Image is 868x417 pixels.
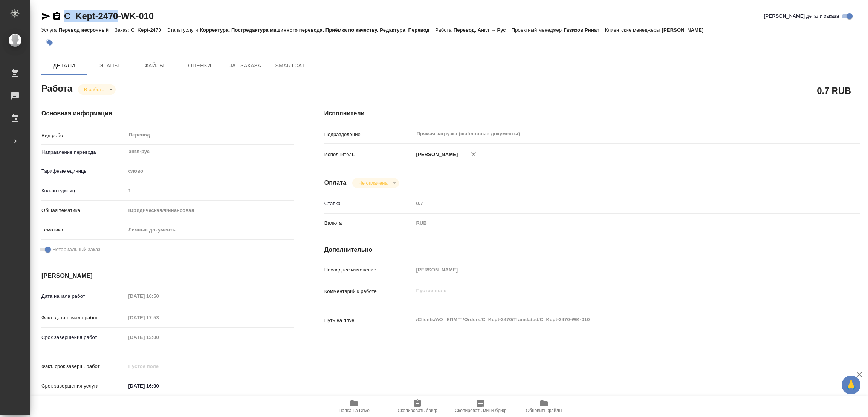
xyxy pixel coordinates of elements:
span: [PERSON_NAME] детали заказа [764,12,839,20]
button: Обновить файлы [512,396,576,417]
p: Услуга [41,27,58,33]
p: Вид работ [41,132,126,140]
div: В работе [352,178,399,188]
p: Проектный менеджер [512,27,564,33]
input: Пустое поле [126,185,294,196]
h2: 0.7 RUB [817,84,851,97]
p: Срок завершения услуги [41,382,126,390]
input: ✎ Введи что-нибудь [126,380,192,391]
button: Скопировать мини-бриф [449,396,512,417]
span: Чат заказа [227,61,263,71]
p: Направление перевода [41,149,126,156]
button: Добавить тэг [41,34,58,51]
p: Перевод несрочный [58,27,115,33]
p: [PERSON_NAME] [662,27,709,33]
p: Факт. срок заверш. работ [41,363,126,370]
p: Клиентские менеджеры [605,27,662,33]
button: Папка на Drive [322,396,386,417]
p: Факт. дата начала работ [41,314,126,322]
input: Пустое поле [126,312,192,323]
button: Не оплачена [356,180,390,186]
span: SmartCat [272,61,308,71]
p: Тарифные единицы [41,167,126,175]
div: слово [126,165,294,178]
p: Срок завершения работ [41,334,126,341]
p: Комментарий к работе [324,288,414,295]
div: RUB [414,217,815,230]
button: В работе [82,86,107,93]
p: Этапы услуги [167,27,200,33]
input: Пустое поле [126,361,192,372]
span: Детали [46,61,82,71]
p: Последнее изменение [324,266,414,274]
span: Нотариальный заказ [52,246,100,253]
a: C_Kept-2470-WK-010 [64,11,154,21]
h4: Исполнители [324,109,860,118]
input: Пустое поле [414,264,815,275]
div: В работе [78,84,116,95]
span: Оценки [182,61,218,71]
button: Скопировать ссылку для ЯМессенджера [41,12,50,21]
p: C_Kept-2470 [131,27,167,33]
span: Скопировать бриф [397,408,437,413]
input: Пустое поле [414,198,815,209]
button: Удалить исполнителя [465,146,482,163]
input: Пустое поле [126,291,192,302]
button: 🙏 [842,376,860,394]
p: Газизов Ринат [564,27,605,33]
textarea: /Clients/АО "КПМГ"/Orders/C_Kept-2470/Translated/C_Kept-2470-WK-010 [414,313,815,326]
input: Пустое поле [126,332,192,343]
span: 🙏 [845,377,857,393]
p: Дата начала работ [41,293,126,300]
span: Этапы [91,61,127,71]
button: Скопировать ссылку [52,12,61,21]
p: Кол-во единиц [41,187,126,195]
p: Путь на drive [324,317,414,324]
div: Личные документы [126,224,294,236]
button: Скопировать бриф [386,396,449,417]
span: Папка на Drive [339,408,370,413]
span: Скопировать мини-бриф [455,408,506,413]
h4: Дополнительно [324,245,860,254]
p: Тематика [41,226,126,234]
div: Юридическая/Финансовая [126,204,294,217]
p: Исполнитель [324,151,414,158]
p: Перевод, Англ → Рус [454,27,512,33]
p: Корректура, Постредактура машинного перевода, Приёмка по качеству, Редактура, Перевод [200,27,435,33]
span: Файлы [136,61,173,71]
h2: Работа [41,81,72,95]
h4: Основная информация [41,109,294,118]
p: Общая тематика [41,207,126,214]
p: Валюта [324,219,414,227]
h4: Оплата [324,178,347,187]
p: Работа [435,27,454,33]
span: Обновить файлы [526,408,562,413]
p: Ставка [324,200,414,207]
p: Заказ: [115,27,131,33]
p: [PERSON_NAME] [414,151,458,158]
p: Подразделение [324,131,414,138]
h4: [PERSON_NAME] [41,271,294,281]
